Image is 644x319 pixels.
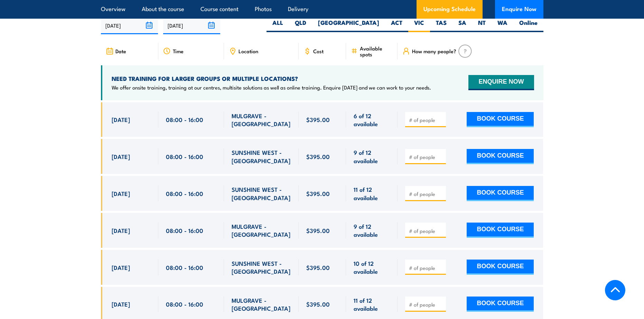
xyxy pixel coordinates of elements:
[112,300,130,308] span: [DATE]
[468,75,534,90] button: ENQUIRE NOW
[354,222,390,238] span: 9 of 12 available
[313,48,324,54] span: Cost
[112,75,431,82] h4: NEED TRAINING FOR LARGER GROUPS OR MULTIPLE LOCATIONS?
[354,296,390,312] span: 11 of 12 available
[408,19,430,32] label: VIC
[306,226,330,234] span: $395.00
[354,112,390,128] span: 6 of 12 available
[166,189,203,197] span: 08:00 - 16:00
[163,17,220,34] input: To date
[513,19,543,32] label: Online
[472,19,492,32] label: NT
[166,115,203,123] span: 08:00 - 16:00
[409,153,444,160] input: # of people
[467,223,534,238] button: BOOK COURSE
[239,48,258,54] span: Location
[112,84,431,91] p: We offer onsite training, training at our centres, multisite solutions as well as online training...
[173,48,184,54] span: Time
[289,19,312,32] label: QLD
[232,296,291,312] span: MULGRAVE - [GEOGRAPHIC_DATA]
[306,189,330,197] span: $395.00
[267,19,289,32] label: ALL
[115,48,126,54] span: Date
[409,301,444,308] input: # of people
[232,185,291,201] span: SUNSHINE WEST - [GEOGRAPHIC_DATA]
[232,148,291,165] span: SUNSHINE WEST - [GEOGRAPHIC_DATA]
[306,152,330,160] span: $395.00
[467,149,534,164] button: BOOK COURSE
[354,259,390,275] span: 10 of 12 available
[232,259,291,275] span: SUNSHINE WEST - [GEOGRAPHIC_DATA]
[409,190,444,197] input: # of people
[467,297,534,312] button: BOOK COURSE
[430,19,452,32] label: TAS
[232,112,291,128] span: MULGRAVE - [GEOGRAPHIC_DATA]
[306,115,330,123] span: $395.00
[112,115,130,123] span: [DATE]
[112,263,130,271] span: [DATE]
[467,112,534,127] button: BOOK COURSE
[409,264,444,271] input: # of people
[166,263,203,271] span: 08:00 - 16:00
[306,300,330,308] span: $395.00
[101,17,158,34] input: From date
[232,222,291,238] span: MULGRAVE - [GEOGRAPHIC_DATA]
[112,226,130,234] span: [DATE]
[467,260,534,275] button: BOOK COURSE
[467,186,534,201] button: BOOK COURSE
[166,226,203,234] span: 08:00 - 16:00
[354,185,390,201] span: 11 of 12 available
[312,19,385,32] label: [GEOGRAPHIC_DATA]
[409,116,444,123] input: # of people
[306,263,330,271] span: $395.00
[409,227,444,234] input: # of people
[112,152,130,160] span: [DATE]
[385,19,408,32] label: ACT
[354,148,390,165] span: 9 of 12 available
[360,45,393,57] span: Available spots
[112,189,130,197] span: [DATE]
[166,300,203,308] span: 08:00 - 16:00
[166,152,203,160] span: 08:00 - 16:00
[492,19,513,32] label: WA
[452,19,472,32] label: SA
[412,48,456,54] span: How many people?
